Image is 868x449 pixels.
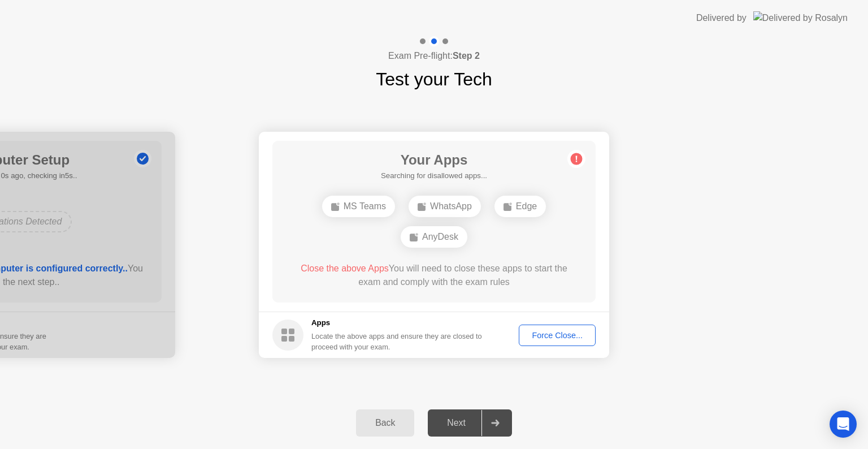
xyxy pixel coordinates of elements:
div: Back [359,418,411,428]
h5: Searching for disallowed apps... [381,170,487,182]
div: Delivered by [696,11,747,25]
h4: Exam Pre-flight: [388,49,480,63]
b: Step 2 [453,51,480,61]
div: AnyDesk [401,226,467,248]
button: Force Close... [519,325,596,346]
button: Back [356,409,414,437]
div: Edge [494,196,546,217]
button: Next [428,409,512,437]
img: Delivered by Rosalyn [753,11,848,24]
div: Open Intercom Messenger [830,411,857,438]
span: Close the above Apps [301,264,389,273]
div: MS Teams [322,196,395,217]
div: Next [431,418,481,428]
h1: Your Apps [381,150,487,170]
h1: Test your Tech [376,66,492,93]
div: Locate the above apps and ensure they are closed to proceed with your exam. [311,331,483,352]
div: You will need to close these apps to start the exam and comply with the exam rules [289,262,580,289]
div: Force Close... [523,331,592,340]
h5: Apps [311,317,483,329]
div: WhatsApp [409,196,481,217]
